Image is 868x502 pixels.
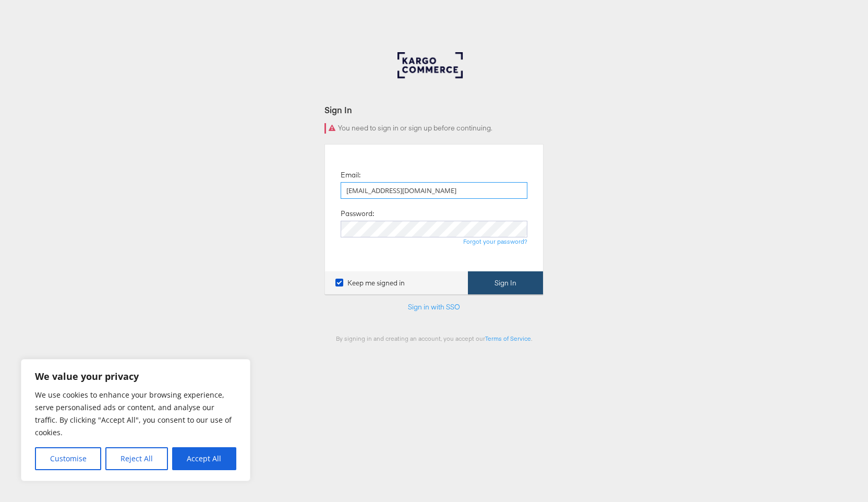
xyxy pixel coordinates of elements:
[341,209,374,219] label: Password:
[485,334,531,342] a: Terms of Service
[21,359,250,481] div: We value your privacy
[105,447,167,470] button: Reject All
[35,370,236,383] p: We value your privacy
[35,447,101,470] button: Customise
[468,271,543,295] button: Sign In
[341,170,360,180] label: Email:
[324,104,544,116] div: Sign In
[463,237,527,245] a: Forgot your password?
[35,389,236,439] p: We use cookies to enhance your browsing experience, serve personalised ads or content, and analys...
[335,278,405,288] label: Keep me signed in
[172,447,236,470] button: Accept All
[324,334,544,342] div: By signing in and creating an account, you accept our .
[324,123,544,134] div: You need to sign in or sign up before continuing.
[408,302,460,312] a: Sign in with SSO
[341,182,527,199] input: Email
